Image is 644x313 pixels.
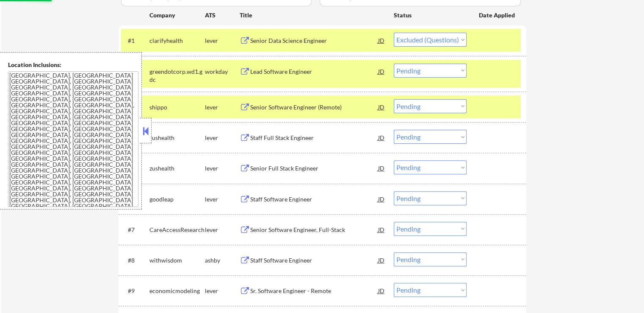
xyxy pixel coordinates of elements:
div: lever [205,195,240,204]
div: JD [377,130,386,145]
div: Staff Software Engineer [250,195,378,204]
div: #1 [128,36,143,45]
div: lever [205,134,240,142]
div: JD [377,160,386,176]
div: JD [377,191,386,207]
div: lever [205,36,240,45]
div: shippo [149,103,205,112]
div: Title [240,11,386,20]
div: Status [394,7,467,22]
div: goodleap [149,195,205,204]
div: Senior Software Engineer (Remote) [250,103,378,112]
div: #7 [128,226,143,234]
div: ashby [205,256,240,265]
div: Location Inclusions: [8,61,138,69]
div: lever [205,103,240,112]
div: economicmodeling [149,287,205,295]
div: clarifyhealth [149,36,205,45]
div: Sr. Software Engineer - Remote [250,287,378,295]
div: lever [205,164,240,173]
div: lever [205,226,240,234]
div: #9 [128,287,143,295]
div: zushealth [149,164,205,173]
div: ATS [205,11,240,20]
div: JD [377,64,386,79]
div: Lead Software Engineer [250,67,378,76]
div: workday [205,67,240,76]
div: Senior Software Engineer, Full-Stack [250,226,378,234]
div: JD [377,222,386,237]
div: greendotcorp.wd1.gdc [149,67,205,84]
div: #8 [128,256,143,265]
div: JD [377,33,386,48]
div: JD [377,99,386,115]
div: Company [149,11,205,20]
div: JD [377,252,386,268]
div: Staff Full Stack Engineer [250,134,378,142]
div: Senior Data Science Engineer [250,36,378,45]
div: Date Applied [479,11,516,20]
div: lever [205,287,240,295]
div: CareAccessResearch [149,226,205,234]
div: zushealth [149,134,205,142]
div: JD [377,283,386,298]
div: withwisdom [149,256,205,265]
div: Staff Software Engineer [250,256,378,265]
div: Senior Full Stack Engineer [250,164,378,173]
